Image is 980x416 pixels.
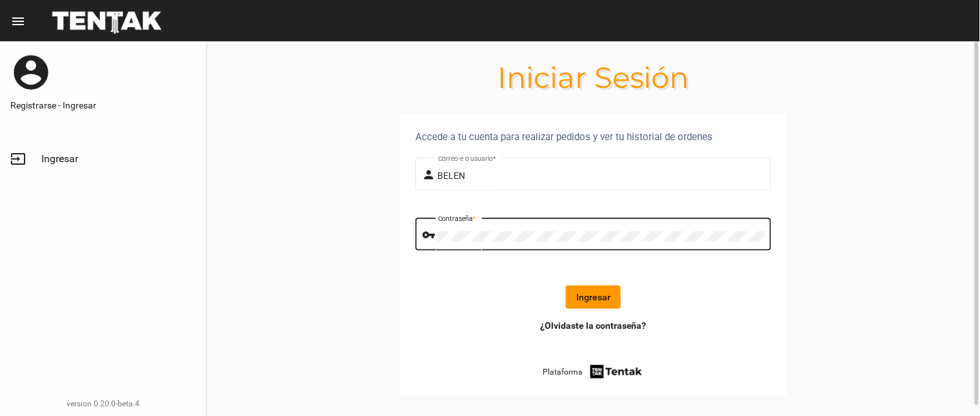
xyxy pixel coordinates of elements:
[543,366,583,379] span: Plataforma
[566,286,621,309] button: Ingresar
[415,129,771,145] div: Accede a tu cuenta para realizar pedidos y ver tu historial de ordenes
[10,14,26,29] mat-icon: menu
[422,167,438,183] mat-icon: person
[422,227,438,243] mat-icon: vpn_key
[10,52,52,93] mat-icon: account_circle
[540,319,647,332] a: ¿Olvidaste la contraseña?
[543,363,644,380] a: Plataforma
[207,67,980,88] h1: Iniciar Sesión
[10,151,26,167] mat-icon: input
[10,99,196,112] a: Registrarse - Ingresar
[41,152,78,165] span: Ingresar
[589,363,644,380] img: tentak-firm.png
[10,397,196,410] div: version 0.20.0-beta.4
